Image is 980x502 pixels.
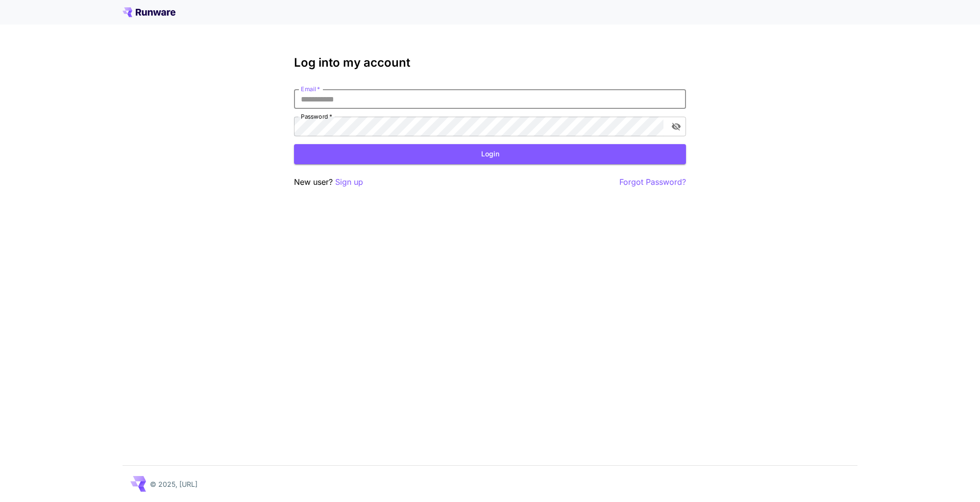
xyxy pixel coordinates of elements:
label: Password [301,112,332,121]
button: Forgot Password? [619,176,686,188]
button: Sign up [335,176,363,188]
p: New user? [294,176,363,188]
label: Email [301,85,320,93]
h3: Log into my account [294,56,686,70]
button: toggle password visibility [667,118,685,135]
button: Login [294,144,686,164]
p: © 2025, [URL] [150,479,197,489]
